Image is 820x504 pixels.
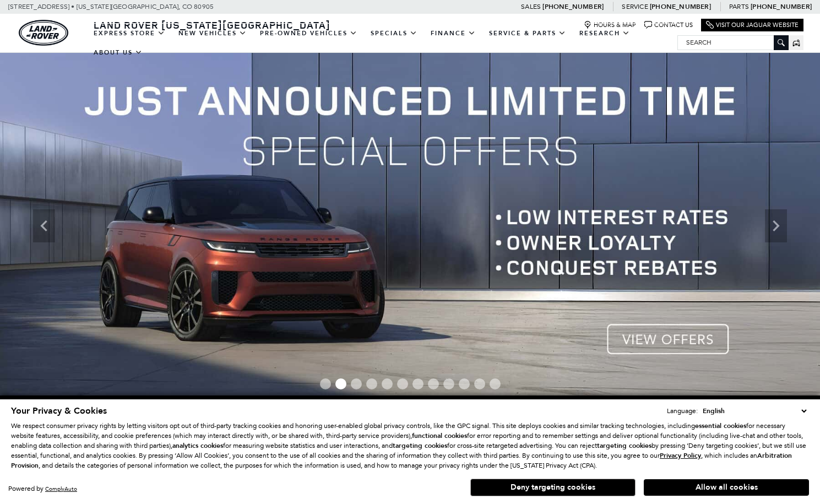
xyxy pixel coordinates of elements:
a: Research [573,24,637,43]
span: Go to slide 2 [335,378,346,389]
strong: targeting cookies [393,441,447,450]
a: EXPRESS STORE [87,24,172,43]
a: Service & Parts [482,24,573,43]
a: Pre-Owned Vehicles [253,24,364,43]
span: Parts [729,3,749,10]
span: Go to slide 3 [351,378,362,389]
span: Go to slide 1 [320,378,331,389]
a: Privacy Policy [660,452,701,459]
a: Hours & Map [584,21,636,29]
a: [STREET_ADDRESS] • [US_STATE][GEOGRAPHIC_DATA], CO 80905 [8,3,214,10]
span: Go to slide 9 [443,378,454,389]
a: Contact Us [644,21,693,29]
span: Go to slide 4 [366,378,377,389]
u: Privacy Policy [660,451,701,460]
button: Allow all cookies [644,479,809,496]
a: Visit Our Jaguar Website [706,21,799,29]
a: New Vehicles [172,24,253,43]
span: Go to slide 12 [490,378,501,389]
a: ComplyAuto [45,485,77,492]
img: Land Rover [19,20,68,46]
input: Search [678,36,788,49]
span: Go to slide 5 [382,378,393,389]
strong: analytics cookies [172,441,223,450]
strong: functional cookies [412,431,467,440]
a: Specials [364,24,424,43]
a: [PHONE_NUMBER] [751,2,812,11]
strong: essential cookies [695,421,746,430]
select: Language Select [700,405,809,416]
a: About Us [87,43,149,62]
p: We respect consumer privacy rights by letting visitors opt out of third-party tracking cookies an... [11,421,809,470]
a: [PHONE_NUMBER] [542,2,604,11]
nav: Main Navigation [87,24,677,62]
span: Sales [521,3,541,10]
a: Finance [424,24,482,43]
div: Next [765,209,787,242]
div: Previous [33,209,55,242]
a: [PHONE_NUMBER] [650,2,711,11]
span: Your Privacy & Cookies [11,405,107,417]
span: Go to slide 6 [397,378,408,389]
span: Service [622,3,648,10]
div: Powered by [8,485,77,492]
a: land-rover [19,20,68,46]
span: Go to slide 8 [428,378,439,389]
button: Deny targeting cookies [470,479,636,496]
strong: targeting cookies [597,441,651,450]
span: Land Rover [US_STATE][GEOGRAPHIC_DATA] [94,18,330,31]
div: Language: [667,408,698,414]
a: Land Rover [US_STATE][GEOGRAPHIC_DATA] [87,18,337,31]
span: Go to slide 11 [474,378,485,389]
span: Go to slide 10 [459,378,470,389]
span: Go to slide 7 [412,378,423,389]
